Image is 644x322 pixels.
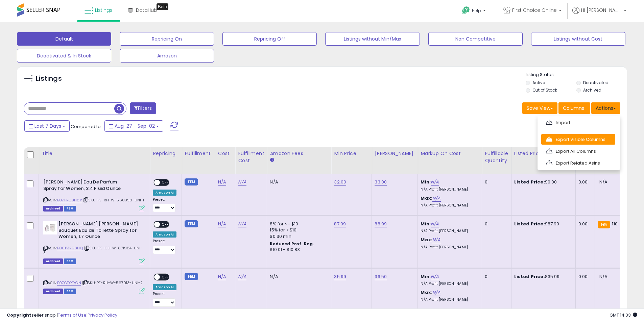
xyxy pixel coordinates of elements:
strong: Copyright [7,312,31,318]
a: B00P3R98HQ [57,245,83,251]
p: Listing States: [526,72,627,78]
button: Deactivated & In Stock [17,49,111,63]
a: N/A [431,273,439,280]
div: Listed Price [514,150,573,157]
b: Max: [421,237,432,243]
small: FBM [185,273,198,280]
small: FBM [185,178,198,185]
img: 313LNMj+hpL._SL40_.jpg [43,221,57,234]
button: Listings without Cost [531,32,625,46]
div: ASIN: [43,221,145,264]
b: Listed Price: [514,273,545,280]
span: First Choice Online [512,7,557,14]
b: Listed Price: [514,179,545,185]
span: Columns [563,105,584,112]
label: Deactivated [583,80,609,85]
a: N/A [238,273,246,280]
b: Reduced Prof. Rng. [270,241,314,247]
div: 0 [485,179,506,185]
th: The percentage added to the cost of goods (COGS) that forms the calculator for Min & Max prices. [418,147,482,174]
div: Repricing [153,150,179,157]
a: N/A [218,273,226,280]
span: Listings that have been deleted from Seller Central [43,206,63,212]
span: FBM [64,289,76,294]
label: Active [532,80,545,85]
div: Amazon AI [153,284,176,290]
a: Hi [PERSON_NAME] [572,7,626,22]
span: DataHub [136,7,157,14]
div: Preset: [153,197,176,213]
a: B07FRC9H8P [57,197,82,203]
div: Fulfillment [185,150,212,157]
a: Export Visible Columns [541,134,615,145]
div: 8% for <= $10 [270,221,326,227]
button: Non Competitive [428,32,523,46]
b: Min: [421,273,431,280]
span: 2025-09-10 14:03 GMT [610,312,637,318]
a: B07CTXYYCN [57,280,81,286]
p: N/A Profit [PERSON_NAME] [421,187,477,192]
span: | SKU: PE-CD-W-871984-UNI-3 [43,245,142,255]
div: N/A [270,179,326,185]
div: Preset: [153,292,176,307]
div: 0.00 [578,221,590,227]
a: 33.00 [375,179,387,185]
span: 110 [612,221,617,227]
button: Aug-27 - Sep-02 [104,120,163,132]
div: Markup on Cost [421,150,479,157]
b: Max: [421,289,432,296]
b: [PERSON_NAME] Eau De Parfum Spray for Women, 3.4 Fluid Ounce [43,179,125,193]
div: Tooltip anchor [157,3,168,10]
span: Listings that have been deleted from Seller Central [43,258,63,264]
button: Save View [522,102,557,114]
b: Listed Price: [514,221,545,227]
button: Last 7 Days [24,120,70,132]
div: Min Price [334,150,369,157]
button: Filters [130,102,156,114]
div: Fulfillable Quantity [485,150,508,164]
a: N/A [431,221,439,227]
button: Repricing On [120,32,214,46]
a: N/A [238,179,246,185]
div: 0 [485,274,506,280]
p: N/A Profit [PERSON_NAME] [421,203,477,208]
a: Terms of Use [58,312,87,318]
a: 36.50 [375,273,387,280]
b: Min: [421,221,431,227]
a: N/A [218,179,226,185]
p: N/A Profit [PERSON_NAME] [421,245,477,250]
a: N/A [431,179,439,185]
span: Compared to: [71,123,102,130]
p: N/A Profit [PERSON_NAME] [421,229,477,233]
span: OFF [160,274,171,280]
div: Fulfillment Cost [238,150,264,164]
button: Repricing Off [222,32,317,46]
a: 35.99 [334,273,346,280]
b: Max: [421,195,432,201]
div: Amazon AI [153,231,176,238]
span: OFF [160,180,171,185]
p: N/A Profit [PERSON_NAME] [421,297,477,302]
a: Export All Columns [541,146,615,156]
div: $10.01 - $10.83 [270,247,326,253]
div: 15% for > $10 [270,227,326,233]
div: 0 [485,221,506,227]
p: N/A Profit [PERSON_NAME] [421,281,477,286]
a: N/A [432,289,440,296]
div: ASIN: [43,179,145,210]
div: Title [42,150,147,157]
div: Cost [218,150,233,157]
label: Archived [583,87,601,93]
small: FBM [185,220,198,227]
i: Get Help [462,6,470,15]
button: Amazon [120,49,214,63]
span: Aug-27 - Sep-02 [115,123,155,129]
span: FBM [64,206,76,212]
div: [PERSON_NAME] [375,150,415,157]
a: Privacy Policy [88,312,117,318]
a: N/A [432,195,440,202]
div: $0.00 [514,179,570,185]
div: $87.99 [514,221,570,227]
small: Amazon Fees. [270,157,274,163]
h5: Listings [36,74,62,83]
